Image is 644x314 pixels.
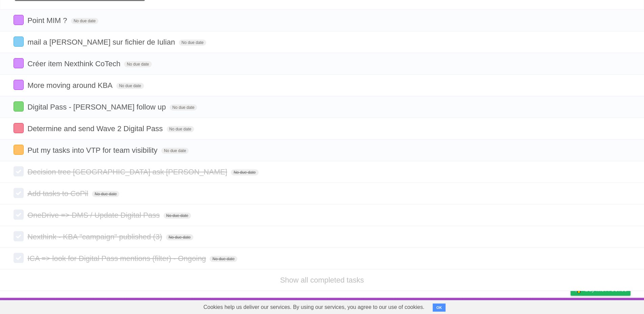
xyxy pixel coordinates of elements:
[27,16,69,25] span: Point MIM ?
[280,276,364,284] a: Show all completed tasks
[14,231,24,241] label: Done
[27,254,208,263] span: ICA => look for Digital Pass mentions (filter) - Ongoing
[166,234,193,240] span: No due date
[14,166,24,176] label: Done
[14,37,24,47] label: Done
[14,253,24,263] label: Done
[14,101,24,112] label: Done
[14,15,24,25] label: Done
[14,123,24,133] label: Done
[14,210,24,220] label: Done
[27,233,164,241] span: Nexthink - KBA "campaign" published (3)
[179,40,206,46] span: No due date
[27,81,114,90] span: More moving around KBA
[210,256,237,262] span: No due date
[539,299,554,312] a: Terms
[27,59,122,68] span: Créer item Nexthink CoTech
[27,124,164,133] span: Determine and send Wave 2 Digital Pass
[197,300,431,314] span: Cookies help us deliver our services. By using our services, you agree to our use of cookies.
[503,299,530,312] a: Developers
[27,146,159,154] span: Put my tasks into VTP for team visibility
[585,284,627,295] span: Buy me a coffee
[14,80,24,90] label: Done
[167,126,194,132] span: No due date
[170,104,197,111] span: No due date
[433,304,446,312] button: OK
[164,213,191,219] span: No due date
[481,299,495,312] a: About
[27,211,161,219] span: OneDrive => DMS / Update Digital Pass
[124,61,151,67] span: No due date
[562,299,579,312] a: Privacy
[71,18,98,24] span: No due date
[14,145,24,155] label: Done
[27,168,229,176] span: Decision tree [GEOGRAPHIC_DATA] ask [PERSON_NAME]
[27,189,90,198] span: Add tasks to CoPil
[27,103,168,111] span: Digital Pass - [PERSON_NAME] follow up
[92,191,119,197] span: No due date
[27,38,177,46] span: mail a [PERSON_NAME] sur fichier de Iulian
[116,83,144,89] span: No due date
[14,58,24,68] label: Done
[14,188,24,198] label: Done
[231,169,258,175] span: No due date
[161,148,189,154] span: No due date
[588,299,630,312] a: Suggest a feature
